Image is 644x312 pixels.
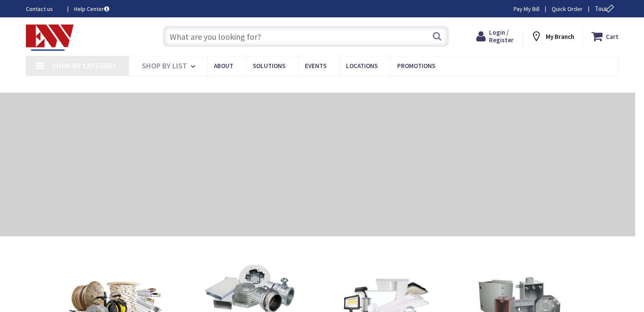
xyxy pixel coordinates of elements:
div: My Branch [531,29,574,44]
span: Tour [595,5,616,13]
span: Shop By Category [52,61,117,71]
span: Shop By List [142,61,187,71]
span: Promotions [397,62,435,70]
a: Pay My Bill [514,5,539,13]
span: Solutions [253,62,285,70]
a: Contact us [26,5,61,13]
span: About [214,62,233,70]
a: Login / Register [476,29,514,44]
a: Cart [591,29,619,44]
span: Login / Register [489,28,514,44]
a: Help Center [74,5,109,13]
strong: Cart [606,29,619,44]
a: Quick Order [552,5,583,13]
span: Locations [346,62,378,70]
strong: My Branch [546,33,574,41]
input: What are you looking for? [163,26,449,47]
span: Events [305,62,326,70]
img: Electrical Wholesalers, Inc. [26,25,74,51]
